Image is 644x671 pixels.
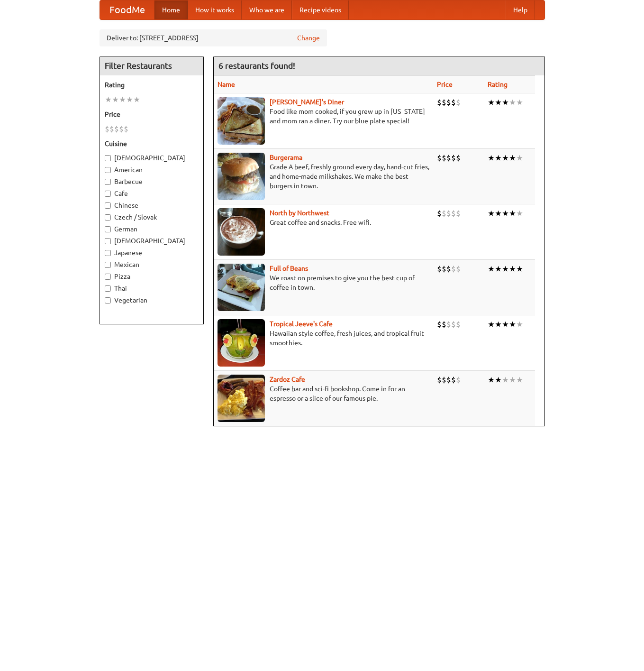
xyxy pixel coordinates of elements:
[502,97,509,108] li: ★
[105,167,111,173] input: American
[488,264,495,274] li: ★
[154,0,188,19] a: Home
[451,264,456,274] li: $
[437,81,453,88] a: Price
[218,81,235,88] a: Name
[456,319,461,330] li: $
[218,153,265,200] img: burgerama.jpg
[218,384,429,403] p: Coffee bar and sci-fi bookshop. Come in for an espresso or a slice of our famous pie.
[488,81,508,88] a: Rating
[437,97,442,108] li: $
[451,319,456,330] li: $
[516,375,523,385] li: ★
[218,375,265,422] img: zardoz.jpg
[516,264,523,274] li: ★
[119,94,126,105] li: ★
[124,124,128,134] li: $
[456,264,461,274] li: $
[270,209,329,217] a: North by Northwest
[442,153,446,163] li: $
[270,98,344,106] b: [PERSON_NAME]'s Diner
[442,97,446,108] li: $
[105,94,112,105] li: ★
[105,165,199,175] label: American
[446,153,451,163] li: $
[105,191,111,197] input: Cafe
[516,319,523,330] li: ★
[509,264,516,274] li: ★
[105,260,199,269] label: Mexican
[456,97,461,108] li: $
[502,208,509,219] li: ★
[437,208,442,219] li: $
[488,97,495,108] li: ★
[509,375,516,385] li: ★
[502,375,509,385] li: ★
[502,264,509,274] li: ★
[456,375,461,385] li: $
[218,61,295,70] ng-pluralize: 6 restaurants found!
[488,208,495,219] li: ★
[119,124,124,134] li: $
[442,375,446,385] li: $
[446,375,451,385] li: $
[242,0,292,19] a: Who we are
[270,320,333,328] a: Tropical Jeeve's Cafe
[495,319,502,330] li: ★
[218,319,265,367] img: jeeves.jpg
[100,0,154,19] a: FoodMe
[218,329,429,348] p: Hawaiian style coffee, fresh juices, and tropical fruit smoothies.
[446,264,451,274] li: $
[437,319,442,330] li: $
[506,0,535,19] a: Help
[456,208,461,219] li: $
[105,179,111,185] input: Barbecue
[105,139,199,148] h5: Cuisine
[105,272,199,281] label: Pizza
[105,202,111,209] input: Chinese
[105,236,199,246] label: [DEMOGRAPHIC_DATA]
[509,319,516,330] li: ★
[270,265,308,272] a: Full of Beans
[509,97,516,108] li: ★
[105,189,199,198] label: Cafe
[509,153,516,163] li: ★
[105,124,109,134] li: $
[218,107,429,126] p: Food like mom cooked, if you grew up in [US_STATE] and mom ran a diner. Try our blue plate special!
[105,295,199,305] label: Vegetarian
[495,264,502,274] li: ★
[456,153,461,163] li: $
[451,375,456,385] li: $
[509,208,516,219] li: ★
[270,376,305,383] b: Zardoz Cafe
[105,177,199,186] label: Barbecue
[105,226,111,232] input: German
[100,56,203,75] h4: Filter Restaurants
[488,319,495,330] li: ★
[442,319,446,330] li: $
[437,153,442,163] li: $
[270,154,302,161] a: Burgerama
[488,153,495,163] li: ★
[502,319,509,330] li: ★
[114,124,119,134] li: $
[105,214,111,221] input: Czech / Slovak
[105,238,111,244] input: [DEMOGRAPHIC_DATA]
[105,110,199,119] h5: Price
[126,94,133,105] li: ★
[297,33,320,43] a: Change
[516,208,523,219] li: ★
[488,375,495,385] li: ★
[442,208,446,219] li: $
[109,124,114,134] li: $
[446,319,451,330] li: $
[437,264,442,274] li: $
[451,153,456,163] li: $
[133,94,140,105] li: ★
[105,224,199,234] label: German
[218,218,429,227] p: Great coffee and snacks. Free wifi.
[502,153,509,163] li: ★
